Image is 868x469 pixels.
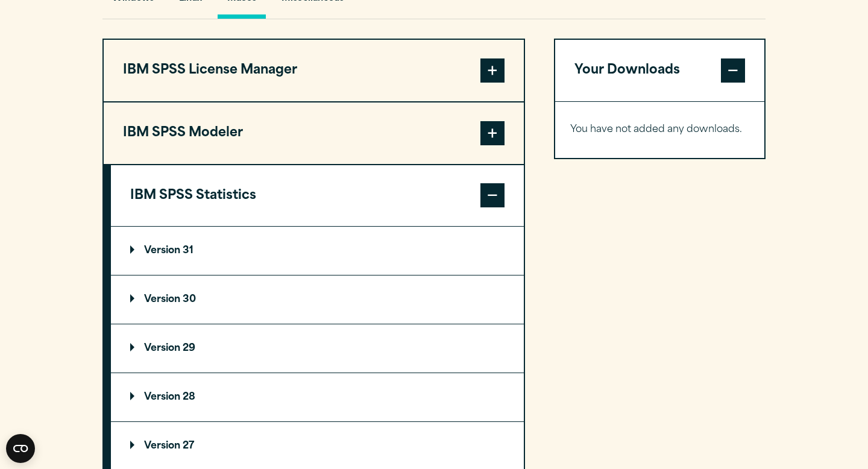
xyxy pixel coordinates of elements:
button: Open CMP widget [6,434,35,463]
button: IBM SPSS License Manager [104,40,524,101]
p: Version 28 [130,392,195,402]
summary: Version 29 [111,324,524,373]
button: IBM SPSS Statistics [111,165,524,227]
summary: Version 31 [111,227,524,275]
div: Your Downloads [555,101,764,158]
summary: Version 28 [111,373,524,421]
p: Version 27 [130,441,194,451]
p: Version 30 [130,295,196,304]
p: Version 31 [130,246,193,256]
p: You have not added any downloads. [570,121,749,139]
p: Version 29 [130,344,195,353]
summary: Version 30 [111,275,524,324]
button: Your Downloads [555,40,764,101]
button: IBM SPSS Modeler [104,102,524,164]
